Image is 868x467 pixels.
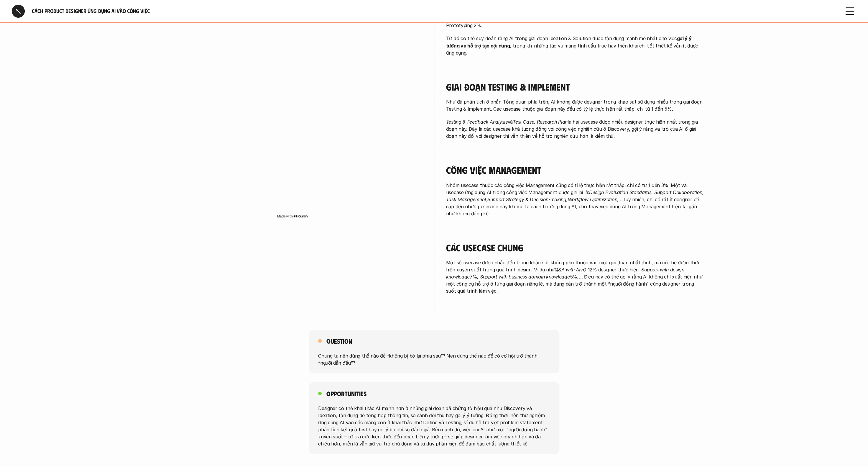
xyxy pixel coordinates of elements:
[326,389,366,397] h5: Opportunities
[32,8,836,14] h6: Cách Product Designer ứng dụng AI vào công việc
[318,404,550,447] p: Designer có thể khai thác AI mạnh hơn ở những giai đoạn đã chứng tỏ hiệu quả như Discovery và Ide...
[446,259,706,294] p: Một số usecase được nhắc đến trong khảo sát không phụ thuộc vào một giai đoạn nhất định, mà có th...
[446,35,706,56] p: Từ đó có thể suy đoán rằng AI trong giai đoạn Ideation & Solution được tận dụng mạnh mẽ nhất cho ...
[277,214,308,218] img: Made with Flourish
[446,98,706,112] p: Như đã phân tích ở phần Tổng quan phía trên, AI không được designer trong khảo sát sử dụng nhiều ...
[577,273,579,279] em: ,
[446,81,706,92] h4: Giai đoạn Testing & Implement
[446,118,706,139] p: và là hai usecase được nhiều designer thực hiện nhất trong giai đoạn này. Đây là các usecase khá ...
[446,164,706,175] h4: Công việc Management
[318,352,550,366] p: Chúng ta nên dùng thế nào để “không bị bỏ lại phía sau”? Nên dùng thế nào để có cơ hội trở thành ...
[446,189,705,202] em: Design Evaluation Standards, Support Collaboration, Task Management,Support Strategy & Decision-m...
[446,119,508,124] em: Testing & Feedback Analysis
[513,119,568,124] em: Test Case, Research Plan
[326,337,352,345] h5: Question
[477,273,570,279] em: , Support with business domain knowledge
[446,242,706,253] h4: Các usecase chung
[446,181,706,217] p: Nhóm usecase thuộc các công việc Management cũng có tỉ lệ thực hiện rất thấp, chỉ có từ 1 đến 3%....
[163,35,422,212] iframe: Interactive or visual content
[555,266,580,272] em: Q&A with AI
